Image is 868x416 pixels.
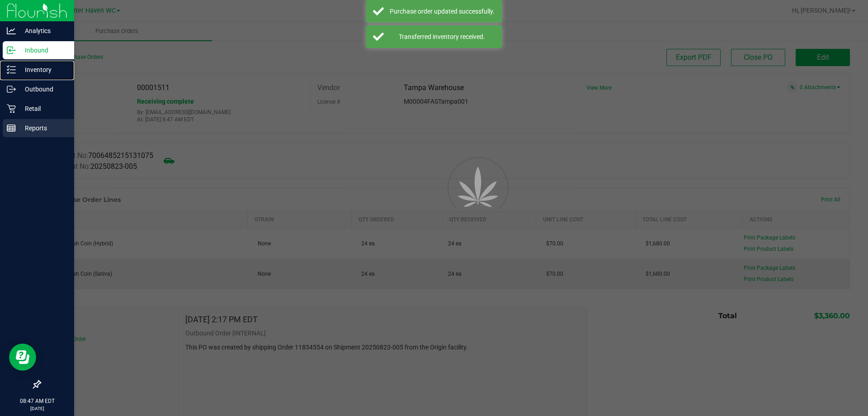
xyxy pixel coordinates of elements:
inline-svg: Retail [7,104,16,113]
p: [DATE] [4,405,70,412]
inline-svg: Analytics [7,26,16,35]
inline-svg: Outbound [7,85,16,94]
p: Inbound [16,45,70,56]
inline-svg: Inventory [7,65,16,74]
p: Outbound [16,84,70,95]
iframe: Resource center [9,344,36,371]
p: Reports [16,123,70,134]
p: Analytics [16,25,70,36]
inline-svg: Reports [7,124,16,133]
div: Purchase order updated successfully. [389,7,495,16]
p: Inventory [16,64,70,75]
p: Retail [16,103,70,114]
inline-svg: Inbound [7,46,16,55]
div: Transferred inventory received. [389,32,495,41]
p: 08:47 AM EDT [4,397,70,405]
